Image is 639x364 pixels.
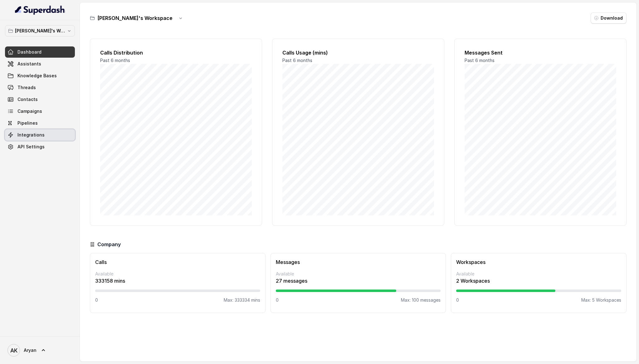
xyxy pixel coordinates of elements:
h3: Messages [276,258,441,266]
p: 2 Workspaces [456,277,621,285]
p: 27 messages [276,277,441,285]
p: 0 [456,297,459,303]
span: Past 6 months [465,58,495,63]
h3: Workspaces [456,258,621,266]
span: Contacts [17,96,38,103]
h3: Company [97,241,121,248]
span: API Settings [17,144,45,150]
p: Available [95,271,260,277]
span: Pipelines [17,120,38,126]
span: Dashboard [17,49,41,55]
text: AK [10,347,17,354]
p: 333158 mins [95,277,260,285]
a: Contacts [5,94,75,105]
h2: Messages Sent [465,49,616,56]
a: Campaigns [5,106,75,117]
a: Aryan [5,342,75,359]
span: Aryan [24,347,37,353]
span: Knowledge Bases [17,73,57,79]
span: Threads [17,84,36,91]
span: Integrations [17,132,45,138]
button: [PERSON_NAME]'s Workspace [5,25,75,36]
span: Campaigns [17,108,42,114]
a: Integrations [5,129,75,141]
p: 0 [276,297,279,303]
p: Available [276,271,441,277]
a: Dashboard [5,46,75,58]
h3: Calls [95,258,260,266]
p: [PERSON_NAME]'s Workspace [15,27,65,35]
p: Available [456,271,621,277]
h2: Calls Usage (mins) [282,49,434,56]
a: Threads [5,82,75,93]
p: Max: 100 messages [401,297,441,303]
img: light.svg [15,5,65,15]
p: 0 [95,297,98,303]
p: Max: 5 Workspaces [581,297,621,303]
span: Assistants [17,61,41,67]
button: Download [591,12,627,24]
span: Past 6 months [282,58,312,63]
span: Past 6 months [100,58,130,63]
a: Pipelines [5,117,75,129]
a: API Settings [5,141,75,152]
h3: [PERSON_NAME]'s Workspace [97,14,173,22]
p: Max: 333334 mins [224,297,260,303]
a: Assistants [5,58,75,69]
h2: Calls Distribution [100,49,252,56]
a: Knowledge Bases [5,70,75,81]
